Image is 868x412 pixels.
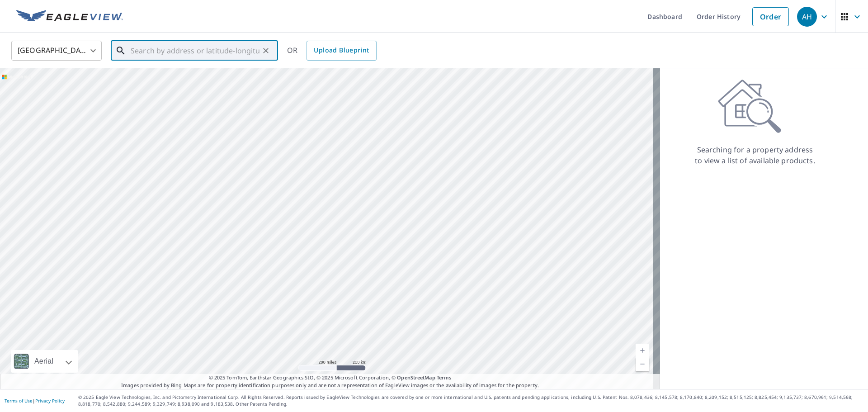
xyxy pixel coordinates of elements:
[287,41,377,61] div: OR
[752,7,789,26] a: Order
[397,374,435,381] a: OpenStreetMap
[636,344,649,357] a: Current Level 5, Zoom In
[78,394,863,407] p: © 2025 Eagle View Technologies, Inc. and Pictometry International Corp. All Rights Reserved. Repo...
[32,350,56,373] div: Aerial
[209,374,452,382] span: © 2025 TomTom, Earthstar Geographics SIO, © 2025 Microsoft Corporation, ©
[11,38,102,63] div: [GEOGRAPHIC_DATA]
[437,374,452,381] a: Terms
[636,357,649,371] a: Current Level 5, Zoom Out
[259,44,272,57] button: Clear
[314,45,369,56] span: Upload Blueprint
[5,398,33,404] a: Terms of Use
[11,350,78,373] div: Aerial
[35,398,65,404] a: Privacy Policy
[131,38,259,63] input: Search by address or latitude-longitude
[307,41,376,61] a: Upload Blueprint
[5,398,65,403] p: |
[16,10,123,24] img: EV Logo
[694,144,816,166] p: Searching for a property address to view a list of available products.
[797,7,817,27] div: AH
